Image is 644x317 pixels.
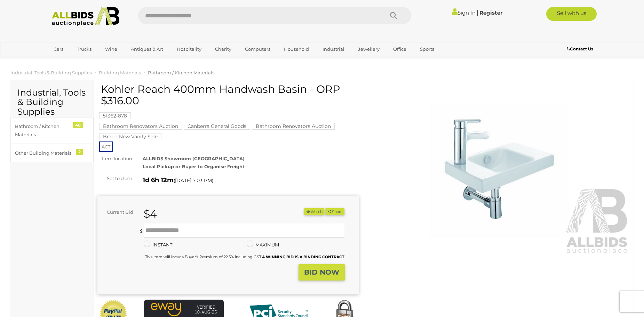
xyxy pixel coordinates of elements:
a: Office [389,43,411,55]
strong: 1d 6h 12m [143,176,174,184]
div: Other Building Materials [15,149,72,157]
a: Antiques & Art [126,43,168,55]
a: Sell with us [546,7,597,21]
a: Charity [210,43,236,55]
a: Cars [49,43,68,55]
label: INSTANT [144,241,172,249]
strong: BID NOW [304,268,339,276]
b: Contact Us [567,46,593,51]
button: Search [376,7,411,24]
h2: Industrial, Tools & Building Supplies [17,88,87,117]
img: Kohler Reach 400mm Handwash Basin - ORP $316.00 [369,87,630,255]
div: Bathroom / Kitchen Materials [15,122,72,139]
div: 2 [76,149,83,155]
a: Industrial [318,43,349,55]
mark: Brand New Vanity Sale [99,133,161,140]
a: Sports [415,43,439,55]
button: Share [325,208,344,216]
mark: Bathroom Renovators Auction [99,123,182,130]
button: Watch [304,208,324,216]
mark: 51362-878 [99,112,131,119]
a: [GEOGRAPHIC_DATA] [49,55,108,66]
strong: $4 [144,208,157,220]
strong: Local Pickup or Buyer to Organise Freight [143,164,245,169]
mark: Canberra General Goods [184,123,250,130]
img: Allbids.com.au [48,7,124,26]
a: Trucks [72,43,96,55]
a: Jewellery [353,43,384,55]
a: Bathroom Renovators Auction [99,123,182,129]
a: Other Building Materials 2 [10,144,94,162]
li: Watch this item [304,208,324,216]
div: Set to close [92,174,137,182]
a: Register [479,9,502,16]
small: This Item will incur a Buyer's Premium of 22.5% including GST. [145,254,344,259]
div: Current Bid [97,208,138,216]
span: ( ) [174,178,213,183]
span: | [477,9,478,16]
a: Canberra General Goods [184,123,250,129]
label: MAXIMUM [247,241,279,249]
a: Industrial, Tools & Building Supplies [10,70,92,75]
a: Brand New Vanity Sale [99,134,161,139]
a: Hospitality [172,43,206,55]
a: Wine [101,43,122,55]
a: 51362-878 [99,113,131,119]
span: ACT [99,141,113,152]
b: A WINNING BID IS A BINDING CONTRACT [262,254,344,259]
a: Sign In [452,9,476,16]
div: Item location [92,155,137,163]
div: 48 [73,122,83,128]
a: Contact Us [567,45,595,53]
a: Bathroom / Kitchen Materials [148,70,214,75]
a: Bathroom Renovators Auction [252,123,335,129]
a: Household [279,43,313,55]
strong: ALLBIDS Showroom [GEOGRAPHIC_DATA] [143,156,245,161]
a: Building Materials [99,70,141,75]
h1: Kohler Reach 400mm Handwash Basin - ORP $316.00 [101,83,357,106]
a: Bathroom / Kitchen Materials 48 [10,117,94,144]
a: Computers [240,43,275,55]
mark: Bathroom Renovators Auction [252,123,335,130]
button: BID NOW [299,264,345,281]
span: [DATE] 7:03 PM [175,177,212,184]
